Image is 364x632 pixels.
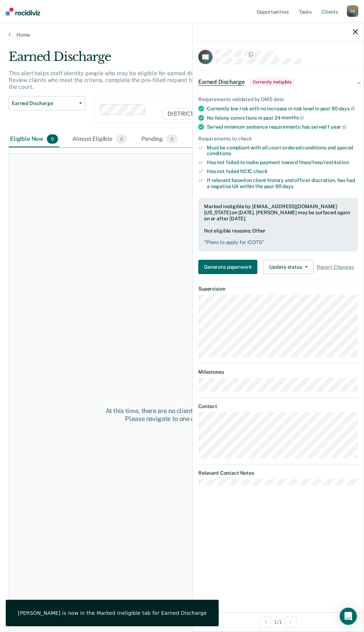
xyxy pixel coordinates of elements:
[207,124,358,130] div: Served minimum sentence requirements: has served 1
[207,150,231,156] span: conditions
[282,183,293,189] span: days
[116,134,127,144] span: 0
[9,70,329,90] p: This alert helps staff identify people who may be eligible for earned discharge based on IDOC’s c...
[204,228,352,246] div: Not eligible reasons: Other
[198,369,358,375] dt: Milestones
[9,131,59,147] div: Eligible Now
[9,49,336,70] div: Earned Discharge
[198,136,358,142] div: Requirements to check
[263,260,314,274] button: Update status
[207,145,358,157] div: Must be compliant with all court-ordered conditions and special
[207,159,358,166] div: Has not failed to make payment toward
[96,407,269,422] div: At this time, there are no clients who are Eligible Now. Please navigate to one of the other tabs.
[140,131,179,147] div: Pending
[339,106,355,111] span: days
[193,71,364,94] div: Earned DischargeCurrently ineligible
[299,159,349,165] span: fines/fees/restitution
[47,134,58,144] span: 0
[207,168,358,174] div: Has not failed NCIC
[12,100,76,106] span: Earned Discharge
[207,115,358,121] div: No felony convictions in past 24
[198,260,257,274] button: Generate paperwork
[285,616,296,628] button: Next Opportunity
[190,131,257,147] div: Marked Ineligible
[198,403,358,410] dt: Contact
[260,616,271,628] button: Previous Opportunity
[71,131,128,147] div: Almost Eligible
[250,78,294,86] span: Currently ineligible
[281,115,304,120] span: months
[198,286,358,292] dt: Supervision
[207,105,358,112] div: Currently low risk with no increase in risk level in past 90
[253,168,267,174] span: check
[204,204,352,221] div: Marked ineligible by [EMAIL_ADDRESS][DOMAIN_NAME][US_STATE] on [DATE]. [PERSON_NAME] may be surfa...
[6,8,40,15] img: Recidiviz
[317,264,354,270] span: Revert Changes
[340,608,357,625] div: Open Intercom Messenger
[163,108,291,120] span: DISTRICT OFFICE 5, [GEOGRAPHIC_DATA]
[198,260,260,274] a: Navigate to form link
[9,32,355,38] a: Home
[18,610,207,616] div: [PERSON_NAME] is now in the Marked Ineligible tab for Earned Discharge
[198,78,244,86] span: Earned Discharge
[198,96,358,102] div: Requirements validated by OMS data
[166,134,178,144] span: 0
[204,239,352,245] pre: " Plans to apply for ICOTS "
[198,470,358,476] dt: Relevant Contact Notes
[331,124,346,130] span: year
[347,5,358,17] div: S K
[193,612,364,631] div: 1 / 1
[207,177,358,190] div: If relevant based on client history and officer discretion, has had a negative UA within the past 90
